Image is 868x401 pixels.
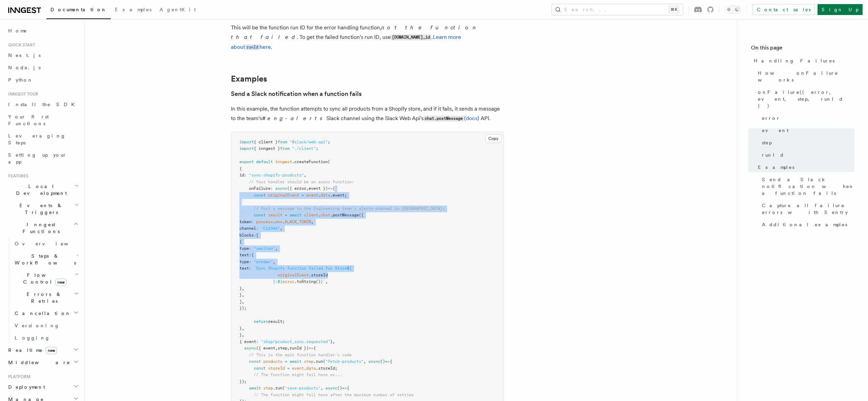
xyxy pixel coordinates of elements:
span: => [385,359,390,364]
span: { [239,239,242,244]
span: : [249,259,251,264]
span: ({ [359,213,364,217]
span: Additional examples [762,221,847,228]
span: () [380,359,385,364]
span: , [325,279,328,284]
span: ] [239,299,242,304]
span: . [304,366,306,371]
span: , [242,332,244,337]
span: ( [328,159,330,164]
span: .run [273,386,282,390]
span: } [239,286,242,291]
span: : [249,246,251,251]
span: originalEvent [268,193,299,198]
span: storeId [268,366,285,371]
span: inngest [275,159,292,164]
span: { [347,386,349,390]
span: = [301,193,304,198]
span: , [280,226,282,231]
span: ({ event [256,346,275,350]
span: , [287,346,290,350]
span: default [256,159,273,164]
span: , [275,246,278,251]
a: Setting up your app [5,149,80,168]
span: `Sync Shopify function failed for Store [254,266,347,271]
span: , [242,326,244,331]
span: from [278,140,287,144]
span: async [325,386,337,390]
span: , [304,173,306,177]
span: // Post a message to the Engineering team's alerts channel in [GEOGRAPHIC_DATA]: [254,206,445,211]
span: id [239,173,244,177]
span: Flow Control [12,272,75,285]
span: . [318,193,321,198]
span: ({ error [287,186,306,191]
span: env [275,219,282,224]
button: Middleware [5,356,80,369]
span: // Your handler should be an async function: [249,180,354,184]
a: Documentation [46,2,111,19]
span: How onFailure works [758,70,854,83]
span: , [306,186,309,191]
span: step [762,139,772,146]
span: async [244,346,256,350]
span: . [318,213,321,217]
a: Install the SDK [5,98,80,111]
span: Features [5,173,28,179]
span: async [275,186,287,191]
span: import [239,146,254,151]
span: // The function might fail here or... [254,372,342,377]
h4: On this page [751,44,854,55]
button: Events & Triggers [5,199,80,218]
span: , [333,339,335,344]
span: { event [239,339,256,344]
a: Home [5,25,80,37]
a: Capture all failure errors with Sentry [759,199,854,218]
span: , [311,219,313,224]
span: event [306,193,318,198]
span: : [275,279,278,284]
span: } [239,292,242,297]
span: Install the SDK [8,102,79,107]
span: { [313,346,316,350]
span: const [254,193,266,198]
span: : [254,233,256,238]
span: "./client" [292,146,316,151]
span: => [328,186,333,191]
a: Send a Slack notification when a function fails [759,173,854,199]
span: from [280,146,290,151]
a: Leveraging Steps [5,130,80,149]
span: Leveraging Steps [8,133,66,145]
span: return [254,319,268,324]
span: () [316,279,321,284]
span: event }) [309,186,328,191]
span: = [285,213,287,217]
span: ` [323,279,325,284]
span: .createFunction [292,159,328,164]
span: const [249,359,261,364]
span: error [282,279,294,284]
span: ; [328,140,330,144]
a: Overview [12,238,80,250]
span: : [256,339,259,344]
a: Send a Slack notification when a function fails [231,89,362,99]
button: Copy [485,134,501,143]
span: , [242,286,244,291]
span: } [330,339,333,344]
span: async [368,359,380,364]
span: { [239,166,242,171]
span: = [287,366,290,371]
span: blocks [239,233,254,238]
span: . [282,219,285,224]
a: Your first Functions [5,111,80,130]
span: } [239,326,242,331]
span: const [254,366,266,371]
span: Documentation [50,7,107,12]
span: = [285,359,287,364]
span: }); [239,379,247,384]
span: Steps & Workflows [12,253,76,266]
span: : [251,219,254,224]
a: Learn more aboutrunIdhere [231,34,461,50]
span: data [306,366,316,371]
span: () [337,386,342,390]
